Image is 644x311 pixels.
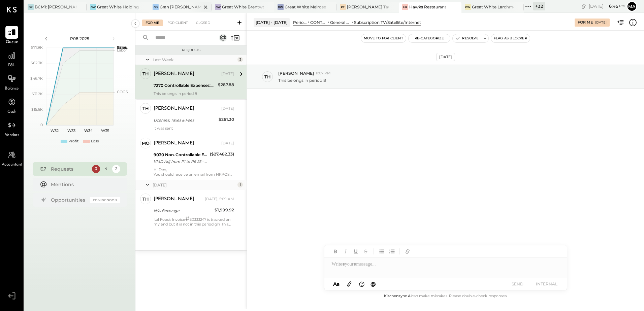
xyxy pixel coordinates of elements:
[154,196,194,203] div: [PERSON_NAME]
[626,1,637,12] button: Ma
[222,4,264,10] div: Great White Brentwood
[142,71,149,77] div: Th
[340,4,346,10] div: PT
[154,105,194,112] div: [PERSON_NAME]
[154,151,208,158] div: 9030 Non-Controllable Expenses:Other Income and Expenses:Other Income
[210,151,234,158] div: ($27,482.33)
[67,128,75,133] text: W33
[193,20,214,26] div: Closed
[117,90,128,94] text: COGS
[351,247,360,256] button: Underline
[0,72,23,92] a: Balance
[533,279,560,288] button: INTERNAL
[35,4,76,10] div: BCM1: [PERSON_NAME] Kitchen Bar Market
[371,281,376,287] span: @
[347,4,389,10] div: [PERSON_NAME] Tavern
[31,107,43,112] text: $15.6K
[142,105,149,112] div: Th
[51,128,59,133] text: W32
[0,49,23,69] a: P&L
[102,165,110,173] div: 4
[293,20,307,25] div: Period P&L
[491,34,530,42] button: Flag as Blocker
[154,172,234,177] div: You should receive an email from HRPOS (or heartland online store) allowing you to set a pw so yo...
[154,140,194,147] div: [PERSON_NAME]
[219,116,234,123] div: $261.30
[403,247,412,256] button: Add URL
[154,167,234,177] div: Hi Dev,
[331,280,342,288] button: Aa
[142,196,149,202] div: Th
[472,4,514,10] div: Great White Larchmont
[310,20,327,25] div: CONTROLLABLE EXPENSES
[278,4,284,10] div: GW
[153,57,236,63] div: Last Week
[354,20,421,25] div: Subscription TV/Satellite/Internet
[91,139,99,144] div: Loss
[51,36,108,41] div: P08 2025
[387,247,396,256] button: Ordered List
[185,215,190,222] span: #
[154,82,216,89] div: 7270 Controllable Expenses:General & Administrative Expenses:Subscription TV/Satellite/Internet
[153,4,159,10] div: GB
[580,3,587,10] div: copy link
[237,57,243,62] div: 3
[117,45,127,50] text: Sales
[30,76,43,81] text: $46.7K
[402,4,408,10] div: HR
[377,247,386,256] button: Unordered List
[589,3,625,9] div: [DATE]
[368,280,378,288] button: @
[154,126,234,131] div: it was sent
[32,92,43,96] text: $31.2K
[31,61,43,65] text: $62.3K
[139,48,243,53] div: Requests
[254,18,290,27] div: [DATE] - [DATE]
[84,128,93,133] text: W34
[90,197,120,203] div: Coming Soon
[215,207,234,213] div: $1,999.92
[316,71,331,76] span: 11:07 PM
[153,182,236,188] div: [DATE]
[361,34,406,42] button: Move to for client
[264,74,271,80] div: Th
[0,26,23,45] a: Queue
[154,216,234,227] div: Ital Foods Invoice 30333247 is tracked on my end but it is not in this period gl? This invoice ha...
[8,63,16,69] span: P&L
[215,4,221,10] div: GW
[142,140,150,146] div: mo
[465,4,471,10] div: GW
[5,132,19,138] span: Vendors
[436,53,455,61] div: [DATE]
[409,34,450,42] button: Re-Categorize
[112,165,120,173] div: 2
[90,4,96,10] div: GW
[142,20,163,26] div: For Me
[51,181,117,188] div: Mentions
[221,106,234,111] div: [DATE]
[154,207,213,214] div: N/A Beverage
[92,165,100,173] div: 3
[331,247,340,256] button: Bold
[221,141,234,146] div: [DATE]
[205,197,234,202] div: [DATE], 5:09 AM
[578,20,593,25] div: For Me
[28,4,34,10] div: BR
[0,148,23,168] a: Accountant
[0,96,23,115] a: Cash
[6,39,18,45] span: Queue
[278,77,326,83] p: This belongs in period 8
[361,247,370,256] button: Strikethrough
[68,139,78,144] div: Profit
[278,70,314,76] span: [PERSON_NAME]
[97,4,139,10] div: Great White Holdings
[409,4,446,10] div: Hawks Restaurant
[160,4,201,10] div: Gran [PERSON_NAME]
[218,81,234,88] div: $287.88
[51,197,87,203] div: Opportunities
[285,4,326,10] div: Great White Melrose
[101,128,109,133] text: W35
[453,34,481,42] button: Resolve
[164,20,191,26] div: For Client
[5,86,19,92] span: Balance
